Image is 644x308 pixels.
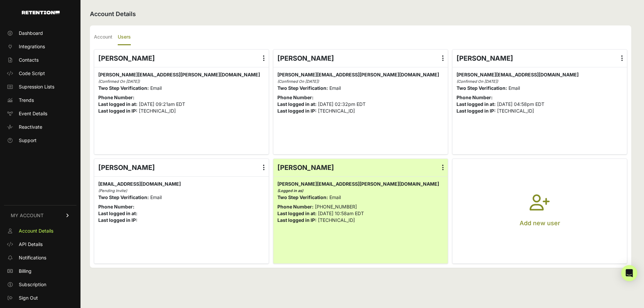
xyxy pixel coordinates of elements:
[19,83,54,90] span: Supression Lists
[329,85,341,91] span: Email
[11,212,44,219] span: MY ACCOUNT
[118,29,131,45] label: Users
[508,85,520,91] span: Email
[98,217,138,223] strong: Last logged in IP:
[98,181,181,187] span: [EMAIL_ADDRESS][DOMAIN_NAME]
[19,43,45,50] span: Integrations
[4,68,76,79] a: Code Script
[4,41,76,52] a: Integrations
[457,101,496,107] strong: Last logged in at:
[318,210,364,216] span: [DATE] 10:58am EDT
[150,85,162,91] span: Email
[150,194,162,200] span: Email
[457,79,498,84] i: (Confirmed On [DATE])
[19,254,46,261] span: Notifications
[497,101,544,107] span: [DATE] 04:58pm EDT
[277,204,314,209] strong: Phone Number:
[4,279,76,290] a: Subscription
[318,108,355,114] span: [TECHNICAL_ID]
[4,205,76,226] a: MY ACCOUNT
[452,159,627,263] button: Add new user
[457,108,496,114] strong: Last logged in IP:
[19,228,53,234] span: Account Details
[277,85,328,91] strong: Two Step Verification:
[621,265,637,281] div: Open Intercom Messenger
[19,57,39,63] span: Contacts
[4,252,76,263] a: Notifications
[139,101,185,107] span: [DATE] 09:21am EDT
[98,194,149,200] strong: Two Step Verification:
[4,55,76,65] a: Contacts
[4,226,76,236] a: Account Details
[94,50,269,67] div: [PERSON_NAME]
[98,101,138,107] strong: Last logged in at:
[98,79,140,84] i: (Confirmed On [DATE])
[19,124,42,130] span: Reactivate
[497,108,534,114] span: [TECHNICAL_ID]
[273,159,448,176] div: [PERSON_NAME]
[277,95,314,100] strong: Phone Number:
[19,70,45,77] span: Code Script
[277,72,439,77] span: [PERSON_NAME][EMAIL_ADDRESS][PERSON_NAME][DOMAIN_NAME]
[457,85,507,91] strong: Two Step Verification:
[457,72,579,77] span: [PERSON_NAME][EMAIL_ADDRESS][DOMAIN_NAME]
[4,108,76,119] a: Event Details
[277,108,317,114] strong: Last logged in IP:
[98,72,260,77] span: [PERSON_NAME][EMAIL_ADDRESS][PERSON_NAME][DOMAIN_NAME]
[139,108,176,114] span: [TECHNICAL_ID]
[98,95,135,100] strong: Phone Number:
[90,9,631,19] h2: Account Details
[4,239,76,250] a: API Details
[98,85,149,91] strong: Two Step Verification:
[318,217,355,223] span: [TECHNICAL_ID]
[4,266,76,276] a: Billing
[19,241,43,248] span: API Details
[19,110,47,117] span: Event Details
[4,28,76,39] a: Dashboard
[4,81,76,92] a: Supression Lists
[19,97,34,104] span: Trends
[277,188,303,193] i: (Logged in as)
[277,194,328,200] strong: Two Step Verification:
[277,217,317,223] strong: Last logged in IP:
[19,137,37,144] span: Support
[22,11,60,14] img: Retention.com
[277,101,317,107] strong: Last logged in at:
[94,29,112,45] label: Account
[19,30,43,37] span: Dashboard
[98,210,138,216] strong: Last logged in at:
[4,122,76,132] a: Reactivate
[277,79,319,84] i: (Confirmed On [DATE])
[520,219,560,228] p: Add new user
[98,188,127,193] i: (Pending Invite)
[329,194,341,200] span: Email
[457,95,493,100] strong: Phone Number:
[273,50,448,67] div: [PERSON_NAME]
[277,181,439,187] span: [PERSON_NAME][EMAIL_ADDRESS][PERSON_NAME][DOMAIN_NAME]
[19,268,32,274] span: Billing
[318,101,366,107] span: [DATE] 02:32pm EDT
[19,295,38,301] span: Sign Out
[315,204,357,209] span: [PHONE_NUMBER]
[98,204,135,209] strong: Phone Number:
[277,210,317,216] strong: Last logged in at:
[94,159,269,176] div: [PERSON_NAME]
[452,50,627,67] div: [PERSON_NAME]
[4,95,76,106] a: Trends
[19,281,46,288] span: Subscription
[4,135,76,146] a: Support
[98,108,138,114] strong: Last logged in IP:
[4,293,76,303] a: Sign Out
